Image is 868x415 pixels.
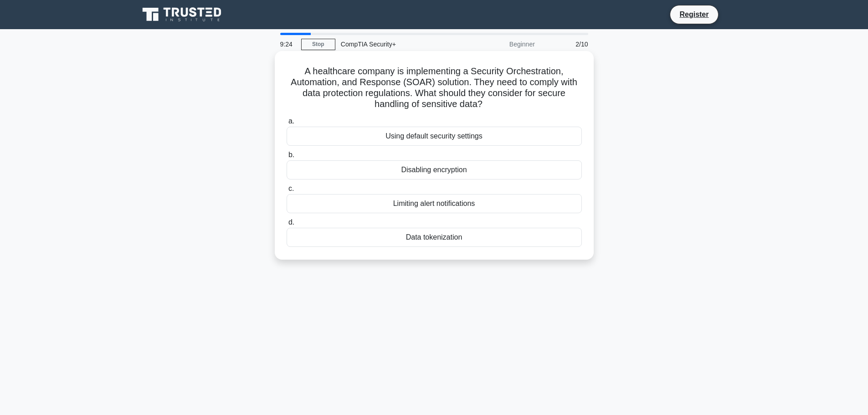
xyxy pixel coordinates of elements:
span: c. [288,184,294,192]
div: CompTIA Security+ [335,35,461,53]
span: a. [288,117,294,125]
span: d. [288,218,294,226]
a: Register [674,9,714,20]
div: 9:24 [275,35,301,53]
div: Limiting alert notifications [287,194,582,213]
div: Disabling encryption [287,160,582,179]
div: Data tokenization [287,228,582,247]
div: 2/10 [540,35,594,53]
a: Stop [301,39,335,50]
div: Beginner [461,35,540,53]
span: b. [288,151,294,159]
h5: A healthcare company is implementing a Security Orchestration, Automation, and Response (SOAR) so... [286,66,583,110]
div: Using default security settings [287,127,582,146]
